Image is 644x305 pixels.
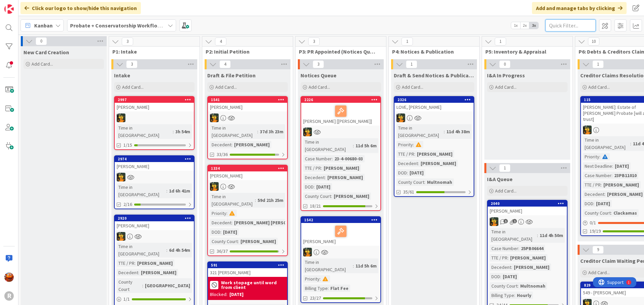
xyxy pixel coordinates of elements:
[238,238,239,245] span: :
[210,291,227,298] div: Blocked:
[500,273,501,280] span: :
[32,61,53,67] span: Add Card...
[117,173,125,181] img: MR
[495,188,517,194] span: Add Card...
[583,172,611,179] div: Case Number
[301,97,380,103] div: 2226
[115,173,194,181] div: MR
[599,153,600,160] span: :
[229,291,244,298] div: [DATE]
[208,97,287,111] div: 1541[PERSON_NAME]
[208,103,287,111] div: [PERSON_NAME]
[325,174,326,181] span: :
[208,97,287,103] div: 1541
[301,103,380,126] div: [PERSON_NAME] [[PERSON_NAME]]
[488,201,567,207] div: 2040
[221,280,285,290] b: Work stopage until word from client
[332,155,333,162] span: :
[532,2,627,14] div: Add and manage tabs by clicking
[123,296,130,303] span: 1 / 1
[210,193,255,208] div: Time in [GEOGRAPHIC_DATA]
[331,193,332,200] span: :
[211,263,287,268] div: 591
[301,216,381,303] a: 1542[PERSON_NAME]MRTime in [GEOGRAPHIC_DATA]:11d 5h 6mPriority:Billing Type:Flat Fee23/27
[167,246,192,254] div: 6d 4h 54m
[397,97,474,102] div: 2326
[310,203,321,210] span: 18/21
[143,282,192,289] div: [GEOGRAPHIC_DATA]
[167,187,192,195] div: 1d 6h 41m
[114,72,130,79] span: Intake
[507,254,508,261] span: :
[394,103,474,111] div: LOVE, [PERSON_NAME]
[396,113,405,122] img: MR
[210,210,226,217] div: Priority
[123,201,132,208] span: 2/16
[588,270,610,276] span: Add Card...
[425,178,454,186] div: Multnomah
[208,171,287,180] div: [PERSON_NAME]
[394,97,474,103] div: 2326
[612,162,613,170] span: :
[601,181,602,188] span: :
[211,97,287,102] div: 1541
[424,178,425,186] span: :
[301,72,336,79] span: Notices Queue
[583,162,612,170] div: Next Deadline
[519,245,545,252] div: 25PB06644
[488,201,567,215] div: 2040[PERSON_NAME]
[303,164,321,172] div: TTE / PR
[326,174,365,181] div: [PERSON_NAME]
[303,285,328,292] div: Billing Type
[208,268,287,277] div: 321 [PERSON_NAME]
[118,216,194,221] div: 2920
[232,141,271,148] div: [PERSON_NAME]
[301,223,380,246] div: [PERSON_NAME]
[444,128,445,135] span: :
[303,174,325,181] div: Decedent
[117,278,142,293] div: County Court
[538,232,565,239] div: 11d 4h 50m
[210,219,231,226] div: Decedent
[232,219,308,226] div: [PERSON_NAME] [PERSON_NAME]
[256,197,285,204] div: 59d 21h 25m
[419,160,458,167] div: [PERSON_NAME]
[314,183,315,190] span: :
[392,48,471,55] span: P4: Notices & Publication
[592,60,604,68] span: 1
[4,291,14,301] div: R
[329,285,350,292] div: Flat Fee
[115,156,194,162] div: 2974
[490,292,514,299] div: Billing Type
[255,197,256,204] span: :
[258,128,285,135] div: 37d 3h 23m
[303,275,320,283] div: Priority
[301,128,380,136] div: MR
[594,200,612,207] div: [DATE]
[394,97,474,111] div: 2326LOVE, [PERSON_NAME]
[231,141,232,148] span: :
[396,160,418,167] div: Decedent
[402,84,423,90] span: Add Card...
[4,4,14,14] img: Visit kanbanzone.com
[490,273,500,280] div: DOD
[115,103,194,111] div: [PERSON_NAME]
[207,96,288,159] a: 1541[PERSON_NAME]MRTime in [GEOGRAPHIC_DATA]:37d 3h 23mDecedent:[PERSON_NAME]33/36
[513,219,517,223] span: 1
[590,219,596,226] span: 0 / 1
[70,22,174,29] b: Probate + Conservatorship Workflow (FL2)
[304,218,380,222] div: 1542
[611,209,612,217] span: :
[537,232,538,239] span: :
[501,273,519,280] div: [DATE]
[354,262,378,270] div: 11d 5h 6m
[174,128,192,135] div: 3h 54m
[529,22,538,29] span: 3x
[511,263,512,271] span: :
[490,254,507,261] div: TTE / PR
[208,113,287,122] div: MR
[35,3,37,8] div: 1
[173,128,174,135] span: :
[304,97,380,102] div: 2226
[309,84,330,90] span: Add Card...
